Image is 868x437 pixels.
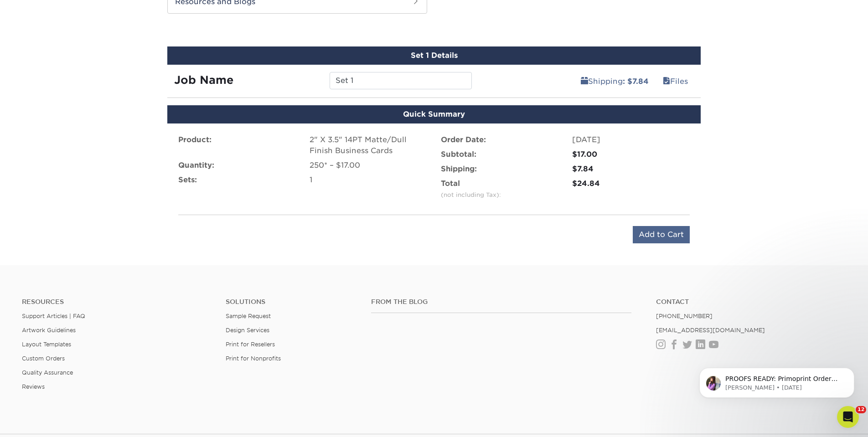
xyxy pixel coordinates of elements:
label: Sets: [178,175,197,185]
a: Layout Templates [22,341,71,348]
label: Total [441,178,501,200]
a: Design Services [226,327,269,334]
a: Contact [656,298,846,306]
input: Add to Cart [633,226,690,243]
span: shipping [581,77,588,86]
div: 2" X 3.5" 14PT Matte/Dull Finish Business Cards [310,134,427,156]
iframe: Intercom notifications message [686,349,868,412]
span: PROOFS READY: Primoprint Order 25919-43126-26167 Thank you for placing your print order with Prim... [40,26,152,197]
div: $7.84 [572,164,690,175]
div: $24.84 [572,178,690,189]
label: Order Date: [441,134,486,145]
div: Quick Summary [167,105,701,123]
a: Support Articles | FAQ [22,313,85,319]
a: Files [657,72,694,90]
a: Reviews [22,383,45,390]
p: Message from Erica, sent 2w ago [40,35,157,43]
a: Artwork Guidelines [22,327,76,334]
a: Sample Request [226,313,271,319]
a: Print for Resellers [226,341,275,348]
a: Quality Assurance [22,369,73,376]
h4: Resources [22,298,212,306]
small: (not including Tax): [441,191,501,198]
input: Enter a job name [330,72,471,89]
strong: Job Name [174,73,233,87]
span: 12 [856,406,866,413]
label: Shipping: [441,164,477,175]
h4: From the Blog [371,298,631,306]
a: Print for Nonprofits [226,355,281,362]
div: 1 [310,175,427,185]
label: Subtotal: [441,149,476,160]
span: files [663,77,670,86]
div: [DATE] [572,134,690,145]
h4: Solutions [226,298,357,306]
a: [EMAIL_ADDRESS][DOMAIN_NAME] [656,327,765,334]
a: Shipping: $7.84 [575,72,655,90]
div: Set 1 Details [167,46,701,65]
a: Custom Orders [22,355,65,362]
b: : $7.84 [623,77,649,86]
label: Quantity: [178,160,214,171]
iframe: Intercom live chat [837,406,859,428]
a: [PHONE_NUMBER] [656,313,713,319]
div: $17.00 [572,149,690,160]
label: Product: [178,134,212,145]
div: 250* – $17.00 [310,160,427,171]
